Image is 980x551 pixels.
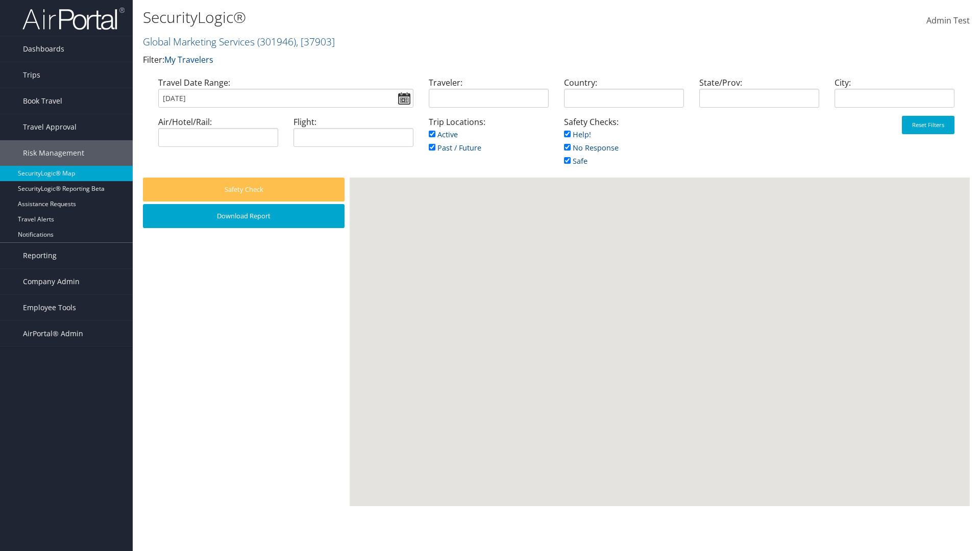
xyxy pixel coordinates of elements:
[902,116,954,134] button: Reset Filters
[23,114,77,140] span: Travel Approval
[556,116,692,178] div: Safety Checks:
[23,269,80,294] span: Company Admin
[257,35,296,48] span: ( 301946 )
[23,243,57,268] span: Reporting
[692,77,827,116] div: State/Prov:
[164,54,213,65] a: My Travelers
[143,7,694,28] h1: SecurityLogic®
[926,5,970,37] a: Admin Test
[926,15,970,26] span: Admin Test
[22,7,125,31] img: airportal-logo.png
[23,62,40,88] span: Trips
[421,116,556,164] div: Trip Locations:
[143,204,345,228] button: Download Report
[296,35,335,48] span: , [ 37903 ]
[286,116,421,155] div: Flight:
[23,321,83,346] span: AirPortal® Admin
[429,130,458,139] a: Active
[23,36,64,62] span: Dashboards
[421,77,556,116] div: Traveler:
[429,143,481,153] a: Past / Future
[564,156,587,166] a: Safe
[143,35,335,48] a: Global Marketing Services
[564,130,591,139] a: Help!
[143,178,345,202] button: Safety Check
[564,143,619,153] a: No Response
[151,116,286,155] div: Air/Hotel/Rail:
[556,77,692,116] div: Country:
[23,295,76,320] span: Employee Tools
[23,140,84,166] span: Risk Management
[143,54,694,67] p: Filter:
[23,88,62,114] span: Book Travel
[827,77,962,116] div: City:
[151,77,421,116] div: Travel Date Range:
